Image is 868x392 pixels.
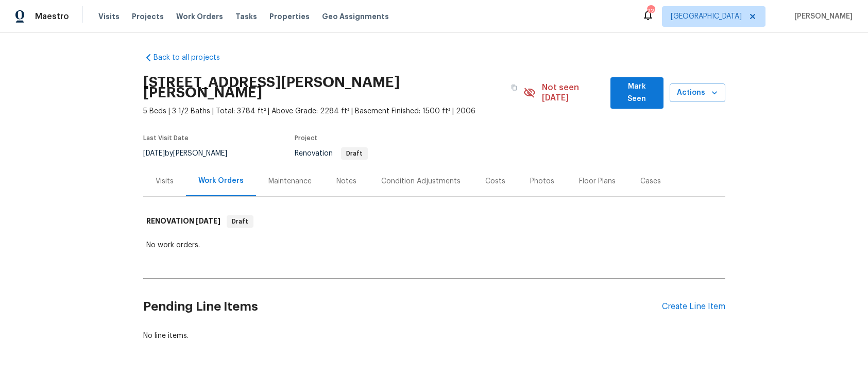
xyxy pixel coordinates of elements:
span: 5 Beds | 3 1/2 Baths | Total: 3784 ft² | Above Grade: 2284 ft² | Basement Finished: 1500 ft² | 2006 [143,106,524,116]
span: Tasks [235,13,257,20]
a: Back to all projects [143,53,242,63]
button: Mark Seen [610,77,663,109]
div: Floor Plans [579,176,616,186]
div: Maintenance [268,176,312,186]
div: 22 [647,6,654,16]
div: Notes [336,176,356,186]
span: Maestro [35,11,69,22]
span: Draft [228,216,252,227]
div: Cases [640,176,661,186]
button: Actions [670,83,725,103]
div: No work orders. [146,240,722,250]
span: [DATE] [196,217,220,225]
span: Work Orders [176,11,223,22]
div: Photos [530,176,554,186]
span: Geo Assignments [322,11,389,22]
span: [GEOGRAPHIC_DATA] [671,11,742,22]
span: Mark Seen [619,80,655,106]
div: Create Line Item [662,302,725,312]
span: Draft [342,150,367,157]
h2: Pending Line Items [143,283,662,331]
span: Actions [678,87,717,99]
div: Condition Adjustments [381,176,461,186]
h6: RENOVATION [146,215,220,228]
span: Renovation [295,150,368,157]
div: Visits [156,176,174,186]
span: Project [295,135,317,141]
span: Visits [98,11,120,22]
span: Properties [269,11,310,22]
div: by [PERSON_NAME] [143,147,240,160]
span: Last Visit Date [143,135,189,141]
span: Not seen [DATE] [542,82,604,103]
div: RENOVATION [DATE]Draft [143,205,725,238]
span: [PERSON_NAME] [790,11,853,22]
div: Work Orders [198,176,244,186]
div: No line items. [143,331,725,341]
h2: [STREET_ADDRESS][PERSON_NAME][PERSON_NAME] [143,77,505,98]
span: Projects [132,11,164,22]
div: Costs [485,176,505,186]
button: Copy Address [505,78,523,97]
span: [DATE] [143,150,165,157]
